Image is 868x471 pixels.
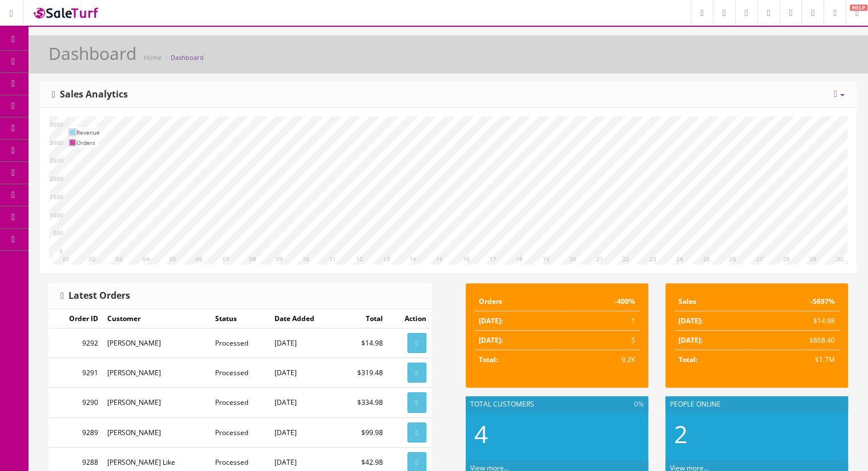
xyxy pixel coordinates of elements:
[479,355,498,364] strong: Total:
[144,53,162,62] a: Home
[76,127,100,137] td: Revenue
[753,350,839,370] td: $1.7M
[338,328,387,358] td: $14.98
[338,417,387,447] td: $99.98
[479,335,503,345] strong: [DATE]:
[211,358,270,388] td: Processed
[211,388,270,417] td: Processed
[49,388,103,417] td: 9290
[679,335,703,345] strong: [DATE]:
[49,309,103,328] td: Order ID
[270,388,339,417] td: [DATE]
[474,421,640,447] h2: 4
[634,399,644,409] span: 0%
[338,358,387,388] td: $319.48
[753,292,839,311] td: -5697%
[270,309,339,328] td: Date Added
[103,328,211,358] td: [PERSON_NAME]
[211,328,270,358] td: Processed
[270,358,339,388] td: [DATE]
[387,309,431,328] td: Action
[558,292,640,311] td: -400%
[103,417,211,447] td: [PERSON_NAME]
[49,417,103,447] td: 9289
[270,328,339,358] td: [DATE]
[679,316,703,326] strong: [DATE]:
[558,331,640,350] td: 5
[674,421,839,447] h2: 2
[558,350,640,370] td: 9.2K
[103,388,211,417] td: [PERSON_NAME]
[211,309,270,328] td: Status
[49,358,103,388] td: 9291
[52,90,128,100] h3: Sales Analytics
[270,417,339,447] td: [DATE]
[558,311,640,331] td: 1
[171,53,204,62] a: Dashboard
[665,396,848,412] div: People Online
[753,311,839,331] td: $14.98
[338,388,387,417] td: $334.98
[466,396,648,412] div: Total Customers
[103,358,211,388] td: [PERSON_NAME]
[850,5,867,11] span: HELP
[76,137,100,148] td: Orders
[674,292,753,311] td: Sales
[32,5,100,21] img: SaleTurf
[49,328,103,358] td: 9292
[49,44,136,63] h1: Dashboard
[103,309,211,328] td: Customer
[679,355,697,364] strong: Total:
[60,291,130,301] h3: Latest Orders
[338,309,387,328] td: Total
[479,316,503,326] strong: [DATE]:
[474,292,558,311] td: Orders
[211,417,270,447] td: Processed
[753,331,839,350] td: $868.40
